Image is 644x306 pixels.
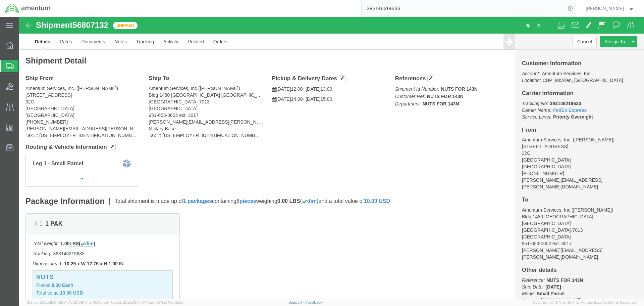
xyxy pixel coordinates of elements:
span: [DATE] 09:58:55 [155,300,183,304]
span: Client: 2025.19.0-7f44ea7 [111,300,183,304]
span: [DATE] 10:05:38 [81,300,108,304]
span: Ernesto Garcia [586,5,624,12]
iframe: FS Legacy Container [19,17,644,299]
a: Feedback [305,300,322,304]
input: Search for shipment number, reference number [362,0,566,16]
a: Support [288,300,305,304]
button: [PERSON_NAME] [585,4,635,12]
span: Copyright © [DATE]-[DATE] Agistix Inc., All Rights Reserved [533,300,636,305]
img: logo [5,3,51,13]
span: Server: 2025.19.0-192a4753216 [27,300,108,304]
